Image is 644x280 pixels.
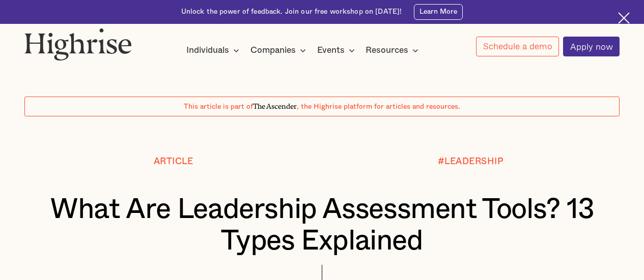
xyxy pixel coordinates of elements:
[476,37,559,56] a: Schedule a demo
[154,157,193,167] div: Article
[563,37,620,56] a: Apply now
[317,44,345,56] div: Events
[366,44,408,56] div: Resources
[186,44,229,56] div: Individuals
[186,44,242,56] div: Individuals
[438,157,504,167] div: #LEADERSHIP
[250,44,309,56] div: Companies
[184,103,253,110] span: This article is part of
[181,7,402,17] div: Unlock the power of feedback. Join our free workshop on [DATE]!
[49,194,595,257] h1: What Are Leadership Assessment Tools? 13 Types Explained
[414,4,463,20] a: Learn More
[253,101,297,109] span: The Ascender
[618,12,630,24] img: Cross icon
[297,103,460,110] span: , the Highrise platform for articles and resources.
[24,28,132,60] img: Highrise logo
[366,44,422,56] div: Resources
[317,44,358,56] div: Events
[250,44,296,56] div: Companies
